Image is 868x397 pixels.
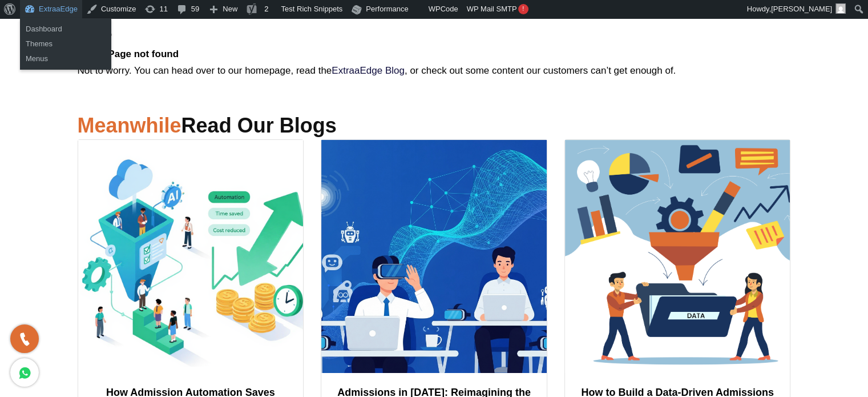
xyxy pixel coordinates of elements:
[78,114,181,137] span: Meanwhile
[78,18,791,46] h2: 404
[78,49,179,59] strong: Oops! Page not found
[78,112,791,139] h2: Read Our Blogs
[771,5,832,13] span: [PERSON_NAME]
[518,4,528,14] span: !
[264,5,268,13] span: 2
[20,37,111,51] a: Themes
[78,46,791,79] p: Not to worry. You can head over to our homepage, read the , or check out some content our custome...
[20,22,111,37] a: Dashboard
[20,51,111,66] a: Menus
[332,65,405,76] a: ExtraaEdge Blog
